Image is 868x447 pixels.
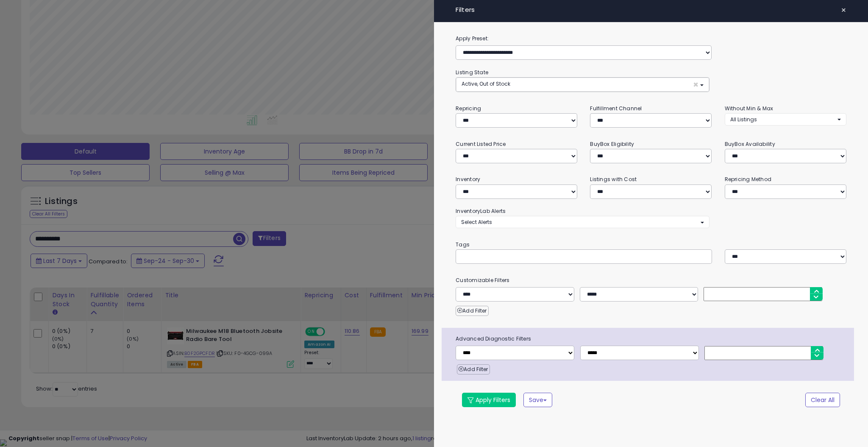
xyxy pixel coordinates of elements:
[461,218,492,226] span: Select Alerts
[456,176,480,183] small: Inventory
[725,140,775,148] small: BuyBox Availability
[841,4,846,16] span: ×
[725,176,772,183] small: Repricing Method
[805,393,840,407] button: Clear All
[730,116,757,123] span: All Listings
[590,140,634,148] small: BuyBox Eligibility
[456,306,488,316] button: Add Filter
[590,176,637,183] small: Listings with Cost
[456,216,709,228] button: Select Alerts
[462,80,510,87] span: Active, Out of Stock
[590,105,642,112] small: Fulfillment Channel
[456,78,709,92] button: Active, Out of Stock ×
[725,105,773,112] small: Without Min & Max
[449,240,853,249] small: Tags
[456,6,846,14] h4: Filters
[449,34,853,43] label: Apply Preset:
[456,207,506,215] small: InventoryLab Alerts
[725,113,846,126] button: All Listings
[523,393,552,407] button: Save
[449,334,854,344] span: Advanced Diagnostic Filters
[462,393,516,407] button: Apply Filters
[456,105,481,112] small: Repricing
[456,140,506,148] small: Current Listed Price
[449,276,853,285] small: Customizable Filters
[837,4,850,16] button: ×
[693,80,698,89] span: ×
[456,69,488,76] small: Listing State
[457,364,490,374] button: Add Filter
